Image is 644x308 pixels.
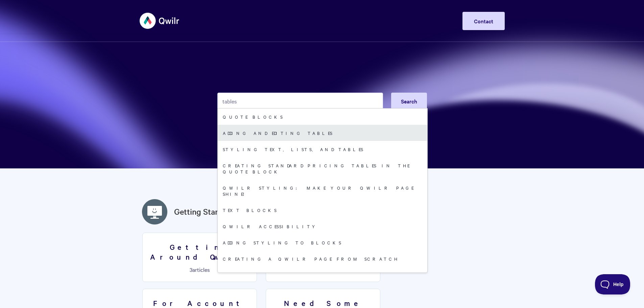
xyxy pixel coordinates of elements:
[218,267,427,283] a: Accept Blocks (E-Signature)
[190,266,192,273] span: 3
[401,97,417,105] span: Search
[142,233,257,282] a: Getting Around Qwilr 3articles
[218,109,427,125] a: Quote Blocks
[218,202,427,218] a: Text Blocks
[218,125,427,141] a: Adding and editing tables
[147,242,253,261] h3: Getting Around Qwilr
[218,234,427,251] a: Adding styling to blocks
[174,206,230,218] a: Getting Started
[218,251,427,267] a: Creating a Qwilr Page from Scratch
[218,141,427,157] a: Styling text, lists, and tables
[595,274,630,294] iframe: Toggle Customer Support
[391,93,427,110] button: Search
[218,157,427,180] a: Creating standard pricing tables in the Quote Block
[218,180,427,202] a: Qwilr styling: Make Your Qwilr Page Shine!
[218,218,427,234] a: Qwilr Accessibility
[140,8,180,33] img: Qwilr Help Center
[462,12,505,30] a: Contact
[217,93,383,110] input: Search the knowledge base
[147,266,253,273] p: articles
